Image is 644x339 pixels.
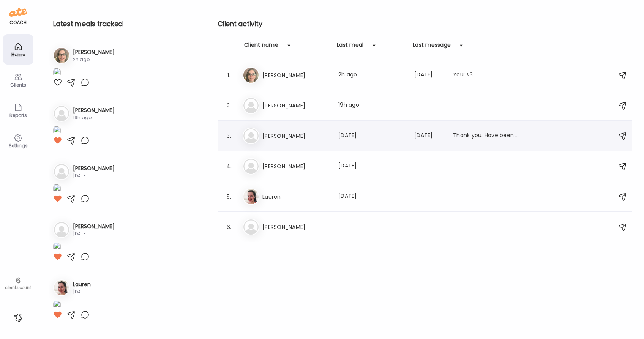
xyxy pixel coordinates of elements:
[262,71,329,80] h3: [PERSON_NAME]
[243,219,259,235] img: bg-avatar-default.svg
[338,101,405,110] div: 19h ago
[243,128,259,143] img: bg-avatar-default.svg
[224,192,234,201] div: 5.
[244,41,278,53] div: Client name
[262,131,329,140] h3: [PERSON_NAME]
[53,68,61,78] img: images%2FYr2TRmk546hTF5UKtBKijktb52i2%2FaX8hJIqoLCV291PHCA1I%2FAfyr8HoyetLeQ0xIWozS_1080
[73,164,115,172] h3: [PERSON_NAME]
[5,113,32,118] div: Reports
[54,106,69,121] img: bg-avatar-default.svg
[338,131,405,140] div: [DATE]
[338,192,405,201] div: [DATE]
[337,41,363,53] div: Last meal
[224,71,234,80] div: 1.
[243,98,259,113] img: bg-avatar-default.svg
[224,131,234,140] div: 3.
[73,48,115,56] h3: [PERSON_NAME]
[73,172,115,179] div: [DATE]
[338,71,405,80] div: 2h ago
[243,68,259,83] img: avatars%2FYr2TRmk546hTF5UKtBKijktb52i2
[53,18,190,30] h2: Latest meals tracked
[5,82,32,87] div: Clients
[262,101,329,110] h3: [PERSON_NAME]
[53,300,61,310] img: images%2FbDv86541nDhxdwMPuXsD4ZtcFAj1%2FF4SGA1EtzEhBL7YnPjBj%2FG4hgXhpboAQvRFMjwIbG_1080
[224,101,234,110] div: 2.
[9,6,27,18] img: ate
[3,276,33,285] div: 6
[262,192,329,201] h3: Lauren
[53,242,61,252] img: images%2FoPvh4iQiylWPcKuLc7R3BonPKAA3%2FwXXm6ig89P7qyBURgLe5%2FF5wZcJTt3Zxsle31ibnw_1080
[73,222,115,230] h3: [PERSON_NAME]
[224,222,234,232] div: 6.
[73,106,115,114] h3: [PERSON_NAME]
[413,41,451,53] div: Last message
[73,230,115,237] div: [DATE]
[262,222,329,232] h3: [PERSON_NAME]
[73,56,115,63] div: 2h ago
[224,162,234,171] div: 4.
[5,143,32,148] div: Settings
[218,18,632,30] h2: Client activity
[54,164,69,179] img: bg-avatar-default.svg
[3,285,33,290] div: clients count
[262,162,329,171] h3: [PERSON_NAME]
[73,289,91,295] div: [DATE]
[338,162,405,171] div: [DATE]
[243,189,259,204] img: avatars%2FbDv86541nDhxdwMPuXsD4ZtcFAj1
[54,222,69,237] img: bg-avatar-default.svg
[9,19,27,26] div: coach
[414,71,444,80] div: [DATE]
[5,52,32,57] div: Home
[53,184,61,194] img: images%2FQcLwA9GSTyMSxwY3uOCjqDgGz2b2%2F4jnFhST2a2eEUDq1nMGL%2F4g6AeeDNoZonTwqhOpa1_1080
[453,131,520,140] div: Thank you. Have been trying to stick to It and finding it very insightful. Haven’t finished recor...
[73,281,91,289] h3: Lauren
[414,131,444,140] div: [DATE]
[54,280,69,295] img: avatars%2FbDv86541nDhxdwMPuXsD4ZtcFAj1
[243,159,259,174] img: bg-avatar-default.svg
[73,114,115,121] div: 19h ago
[53,126,61,136] img: images%2Fi2qvV639y6ciQrJO8ThcA6Qk9nJ3%2FM6ytBzEEdmgFJwL28oGp%2F6BtMwqF0IPLiM4fnPnbQ_240
[54,48,69,63] img: avatars%2FYr2TRmk546hTF5UKtBKijktb52i2
[453,71,520,80] div: You: <3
